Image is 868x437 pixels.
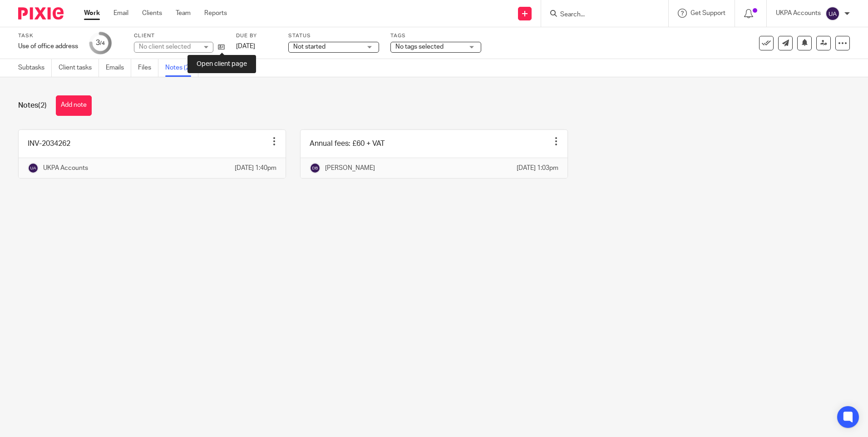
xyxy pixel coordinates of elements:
label: Tags [390,32,481,40]
button: Add note [56,95,92,116]
span: [DATE] [236,43,255,50]
p: UKPA Accounts [43,164,88,173]
a: Audit logs [205,59,240,77]
a: Notes (2) [165,59,198,77]
a: Subtasks [18,59,52,77]
p: UKPA Accounts [776,9,821,18]
div: Use of office address [18,42,78,51]
label: Task [18,32,78,40]
label: Client [134,32,225,40]
img: svg%3E [28,163,39,174]
a: Reports [204,9,227,18]
span: Get Support [690,10,725,16]
a: Files [138,59,158,77]
p: [PERSON_NAME] [325,164,375,173]
a: Work [84,9,100,18]
p: [DATE] 1:03pm [517,164,558,173]
a: Clients [142,9,162,18]
span: Not started [293,44,325,50]
input: Search [559,11,641,19]
a: Email [113,9,128,18]
a: Client tasks [59,59,99,77]
p: [DATE] 1:40pm [235,164,276,173]
img: svg%3E [825,6,840,21]
span: No tags selected [395,44,444,50]
div: No client selected [139,42,198,51]
a: Team [176,9,191,18]
h1: Notes [18,101,47,110]
img: Pixie [18,7,64,20]
small: /4 [100,41,105,46]
div: 3 [96,38,105,48]
img: svg%3E [310,163,321,174]
label: Due by [236,32,277,40]
label: Status [288,32,379,40]
span: (2) [38,102,47,109]
a: Emails [106,59,131,77]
